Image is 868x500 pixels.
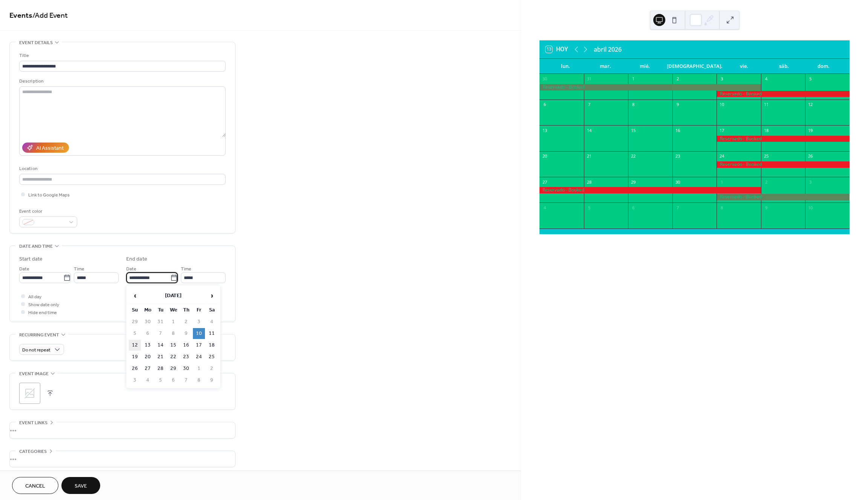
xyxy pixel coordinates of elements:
div: Title [19,52,224,60]
span: Cancel [25,482,45,490]
span: Show date only [28,301,59,309]
div: 7 [586,102,592,107]
td: 5 [129,328,141,339]
td: 5 [154,375,167,386]
span: Recurring event [19,331,59,339]
td: 13 [142,340,154,351]
div: 30 [542,76,547,82]
td: 21 [154,351,167,362]
div: Location [19,165,224,173]
div: Reservado - Booked [717,194,850,200]
td: 28 [154,363,167,374]
div: 30 [675,179,680,185]
td: 23 [180,351,192,362]
td: 20 [142,351,154,362]
td: 2 [180,316,192,327]
span: Time [74,265,84,273]
div: ; [19,383,40,404]
td: 26 [129,363,141,374]
div: 9 [763,205,769,210]
td: 10 [193,328,205,339]
span: Hide end time [28,309,57,317]
td: 31 [154,316,167,327]
td: 30 [142,316,154,327]
td: 27 [142,363,154,374]
td: 9 [180,328,192,339]
td: 4 [206,316,218,327]
div: 3 [719,76,724,82]
td: 1 [193,363,205,374]
div: ••• [10,422,235,438]
button: AI Assistant [22,143,69,153]
td: 6 [142,328,154,339]
div: 10 [807,205,813,210]
div: 14 [586,127,592,133]
div: 28 [586,179,592,185]
td: 7 [154,328,167,339]
span: All day [28,293,41,301]
td: 25 [206,351,218,362]
div: sáb. [764,59,804,74]
td: 9 [206,375,218,386]
div: 17 [719,127,724,133]
span: Date [19,265,29,273]
div: 1 [630,76,636,82]
td: 22 [167,351,179,362]
div: 23 [675,153,680,159]
td: 7 [180,375,192,386]
td: 2 [206,363,218,374]
span: Categories [19,448,47,456]
td: 3 [129,375,141,386]
div: 4 [542,205,547,210]
span: / Add Event [32,8,68,23]
div: Reservado - Booked [539,187,761,193]
div: 6 [542,102,547,107]
th: Tu [154,305,167,316]
button: Cancel [12,477,58,494]
td: 3 [193,316,205,327]
span: Date and time [19,242,53,250]
span: Date [126,265,136,273]
div: mié. [625,59,665,74]
div: 18 [763,127,769,133]
span: ‹ [129,288,141,303]
div: lun. [546,59,585,74]
td: 17 [193,340,205,351]
td: 30 [180,363,192,374]
div: abril 2026 [594,45,622,54]
div: 12 [807,102,813,107]
span: Time [181,265,191,273]
td: 15 [167,340,179,351]
div: 2 [763,179,769,185]
div: 19 [807,127,813,133]
div: 13 [542,127,547,133]
div: 20 [542,153,547,159]
div: 29 [630,179,636,185]
div: 1 [719,179,724,185]
div: 8 [630,102,636,107]
div: 15 [630,127,636,133]
th: Fr [193,305,205,316]
div: 24 [719,153,724,159]
span: Do not repeat [22,346,50,354]
div: mar. [585,59,625,74]
div: 2 [675,76,680,82]
td: 29 [129,316,141,327]
div: Reservado - Booked [717,136,850,142]
td: 29 [167,363,179,374]
button: Save [61,477,100,494]
div: vie. [724,59,764,74]
div: 9 [675,102,680,107]
span: Save [75,482,87,490]
div: Reservado - Booked [717,161,850,168]
div: 5 [807,76,813,82]
th: We [167,305,179,316]
td: 11 [206,328,218,339]
td: 12 [129,340,141,351]
div: 4 [763,76,769,82]
span: Event links [19,419,47,427]
div: Reservado - Booked [717,91,850,97]
span: Event details [19,39,53,47]
div: 3 [807,179,813,185]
